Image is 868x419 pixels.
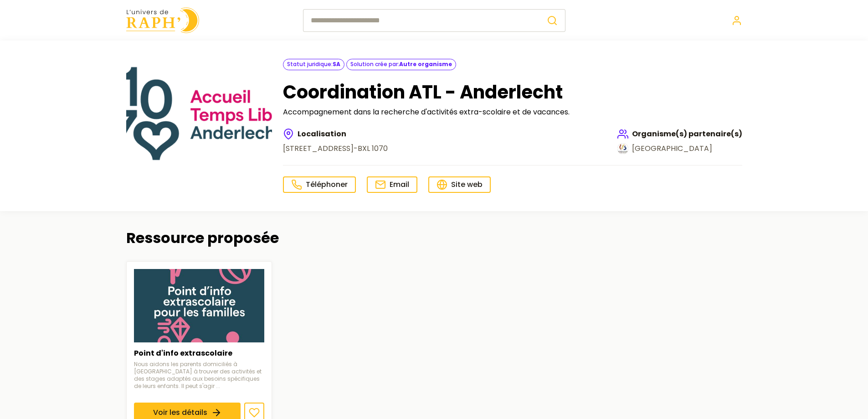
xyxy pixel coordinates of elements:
[617,129,742,140] h3: Organisme(s) partenaire(s)
[126,59,272,168] img: 1070 Atl
[283,107,742,118] p: Accompagnement dans la recherche d'activités extra-scolaire et de vacances.
[283,129,388,140] h3: Localisation
[539,9,565,32] button: Rechercher
[306,179,348,190] span: Téléphoner
[283,176,356,193] a: Téléphoner
[126,229,279,247] h3: Ressource proposée
[367,176,417,193] a: Email
[126,7,199,33] img: Univers de Raph logo
[333,60,340,68] strong: SA
[399,60,452,68] strong: Autre organisme
[632,143,712,154] span: [GEOGRAPHIC_DATA]
[283,81,742,103] h1: Coordination ATL - Anderlecht
[617,143,628,154] img: Fédération Wallonie Bruxelles
[451,179,483,190] span: Site web
[731,15,742,26] a: Se connecter
[346,59,456,70] div: Solution crée par :
[283,59,344,70] div: Statut juridique :
[283,143,388,154] address: [STREET_ADDRESS] - BXL 1070
[390,179,409,190] span: Email
[428,176,491,193] a: Site web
